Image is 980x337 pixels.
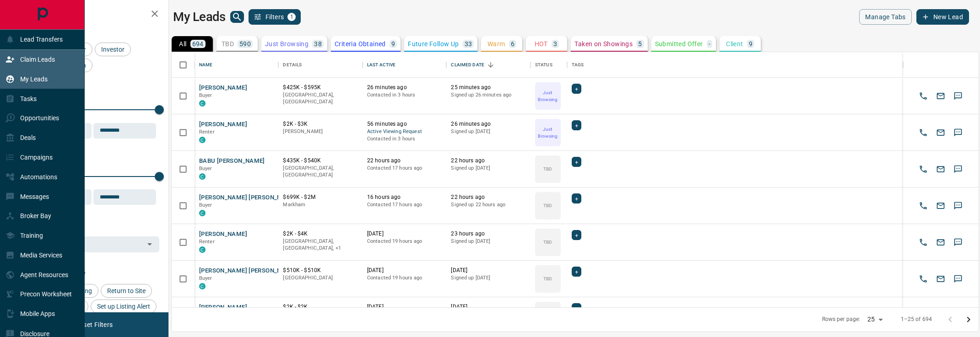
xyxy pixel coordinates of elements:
[367,230,442,238] p: [DATE]
[859,9,911,25] button: Manage Tabs
[283,91,357,106] p: [GEOGRAPHIC_DATA], [GEOGRAPHIC_DATA]
[572,52,584,78] div: Tags
[951,235,965,249] button: SMS
[575,121,578,130] span: +
[916,162,930,176] button: Call
[951,272,965,286] button: SMS
[199,193,297,202] button: [PERSON_NAME] [PERSON_NAME]
[288,14,295,20] span: 1
[511,41,514,47] p: 6
[959,310,978,329] button: Go to next page
[638,41,642,47] p: 5
[543,275,552,282] p: TBD
[934,272,948,286] button: Email
[199,52,213,78] div: Name
[934,162,948,176] button: Email
[572,230,581,240] div: +
[451,201,525,209] p: Signed up 22 hours ago
[314,41,322,47] p: 38
[749,41,753,47] p: 9
[567,52,903,78] div: Tags
[953,238,963,247] svg: Sms
[575,267,578,276] span: +
[709,41,710,47] p: -
[265,41,309,47] p: Just Browsing
[953,128,963,137] svg: Sms
[864,313,886,326] div: 25
[451,274,525,282] p: Signed up [DATE]
[283,238,357,252] p: Toronto
[192,41,204,47] p: 694
[543,166,552,172] p: TBD
[283,120,357,128] p: $2K - $3K
[574,41,633,47] p: Taken on Showings
[934,89,948,103] button: Email
[451,128,525,135] p: Signed up [DATE]
[94,303,153,310] span: Set up Listing Alert
[484,59,497,71] button: Sort
[953,91,963,101] svg: Sms
[953,201,963,210] svg: Sms
[572,267,581,277] div: +
[230,11,244,23] button: search button
[531,52,567,78] div: Status
[451,91,525,99] p: Signed up 26 minutes ago
[391,41,395,47] p: 9
[283,157,357,165] p: $435K - $540K
[283,84,357,91] p: $425K - $595K
[367,303,442,311] p: [DATE]
[222,41,234,47] p: TBD
[934,126,948,139] button: Email
[822,316,861,323] p: Rows per page:
[936,128,945,137] svg: Email
[451,303,525,311] p: [DATE]
[916,235,930,249] button: Call
[367,267,442,274] p: [DATE]
[367,193,442,201] p: 16 hours ago
[29,9,159,20] h2: Filters
[575,194,578,203] span: +
[953,274,963,284] svg: Sms
[919,91,928,101] svg: Call
[199,283,206,289] div: condos.ca
[451,267,525,274] p: [DATE]
[919,274,928,284] svg: Call
[934,235,948,249] button: Email
[919,128,928,137] svg: Call
[335,41,386,47] p: Criteria Obtained
[451,230,525,238] p: 23 hours ago
[451,84,525,91] p: 25 minutes ago
[199,275,212,281] span: Buyer
[283,267,357,274] p: $510K - $510K
[283,303,357,311] p: $2K - $2K
[951,126,965,139] button: SMS
[367,91,442,99] p: Contacted in 3 hours
[199,84,247,92] button: [PERSON_NAME]
[199,173,206,180] div: condos.ca
[916,272,930,286] button: Call
[283,128,357,135] p: [PERSON_NAME]
[487,41,505,47] p: Warm
[451,238,525,245] p: Signed up [DATE]
[143,238,156,251] button: Open
[451,165,525,172] p: Signed up [DATE]
[367,274,442,282] p: Contacted 19 hours ago
[199,267,297,275] button: [PERSON_NAME] [PERSON_NAME]
[367,84,442,91] p: 26 minutes ago
[553,41,557,47] p: 3
[451,193,525,201] p: 22 hours ago
[465,41,472,47] p: 33
[919,165,928,174] svg: Call
[451,157,525,165] p: 22 hours ago
[199,230,247,239] button: [PERSON_NAME]
[367,135,442,143] p: Contacted in 3 hours
[283,230,357,238] p: $2K - $4K
[451,52,484,78] div: Claimed Date
[95,43,131,56] div: Investor
[575,230,578,240] span: +
[199,137,206,143] div: condos.ca
[283,193,357,201] p: $699K - $2M
[283,52,302,78] div: Details
[901,316,932,323] p: 1–25 of 694
[199,129,215,135] span: Renter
